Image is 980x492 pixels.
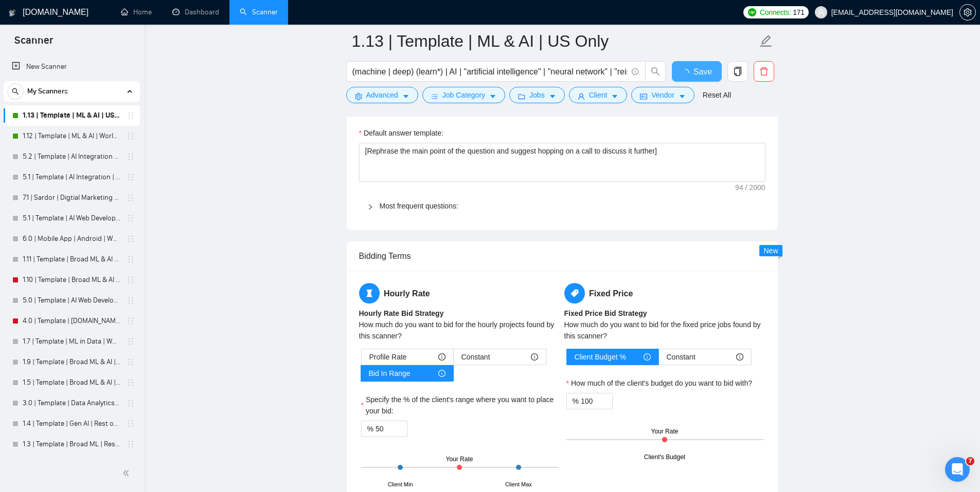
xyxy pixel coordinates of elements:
[402,92,409,100] span: caret-down
[23,167,120,187] a: 5.1 | Template | AI Integration | Worldwide
[693,65,712,78] span: Save
[7,83,24,100] button: search
[817,9,825,16] span: user
[651,427,679,437] div: Your Rate
[438,370,446,377] span: info-circle
[581,393,612,409] input: How much of the client's budget do you want to bid with?
[376,421,407,437] input: Specify the % of the client's range where you want to place your bid:
[960,8,975,16] span: setting
[489,92,496,100] span: caret-down
[366,89,398,101] span: Advanced
[667,349,696,365] span: Constant
[361,394,558,417] label: Specify the % of the client's range where you want to place your bid:
[644,353,651,361] span: info-circle
[352,28,757,54] input: Scanner name...
[569,87,628,103] button: userClientcaret-down
[23,290,120,311] a: 5.0 | Template | AI Web Development | [GEOGRAPHIC_DATA] Only
[127,379,135,387] span: holder
[27,81,68,102] span: My Scanners
[549,92,556,100] span: caret-down
[959,4,976,21] button: setting
[23,434,120,455] a: 1.3 | Template | Broad ML | Rest of the World
[12,56,132,77] a: New Scanner
[564,283,585,304] span: tag
[681,69,693,77] span: loading
[578,92,585,100] span: user
[359,194,765,218] div: Most frequent questions:
[763,247,778,255] span: New
[359,309,444,317] b: Hourly Rate Bid Strategy
[23,352,120,372] a: 1.9 | Template | Broad ML & AI | Rest of the World
[651,89,674,101] span: Vendor
[127,399,135,407] span: holder
[564,309,647,317] b: Fixed Price Bid Strategy
[646,67,665,76] span: search
[959,8,976,16] a: setting
[759,34,773,48] span: edit
[754,67,774,76] span: delete
[632,68,638,75] span: info-circle
[505,480,532,489] div: Client Max
[564,319,765,342] div: How much do you want to bid for the fixed price jobs found by this scanner?
[589,89,608,101] span: Client
[4,56,140,77] li: New Scanner
[8,88,23,95] span: search
[631,87,694,103] button: idcardVendorcaret-down
[461,349,490,365] span: Constant
[127,153,135,161] span: holder
[966,457,974,465] span: 7
[760,7,791,18] span: Connects:
[23,105,120,126] a: 1.13 | Template | ML & AI | US Only
[679,92,686,100] span: caret-down
[564,283,765,304] h5: Fixed Price
[754,61,774,82] button: delete
[355,92,362,100] span: setting
[359,319,560,342] div: How much do you want to bid for the hourly projects found by this scanner?
[23,249,120,270] a: 1.11 | Template | Broad ML & AI | [GEOGRAPHIC_DATA] Only
[23,187,120,208] a: 7.1 | Sardor | Digtial Marketing PPC | Worldwide
[359,241,765,271] div: Bidding Terms
[446,455,473,464] div: Your Rate
[9,5,16,21] img: logo
[23,311,120,331] a: 4.0 | Template | [DOMAIN_NAME] | Worldwide
[727,61,748,82] button: copy
[172,8,219,16] a: dashboardDashboard
[611,92,618,100] span: caret-down
[575,349,626,365] span: Client Budget %
[380,202,458,210] a: Most frequent questions:
[531,353,538,361] span: info-circle
[127,440,135,448] span: holder
[566,377,753,389] label: How much of the client's budget do you want to bid with?
[127,111,135,120] span: holder
[793,7,804,18] span: 171
[518,92,525,100] span: folder
[127,255,135,263] span: holder
[438,353,446,361] span: info-circle
[748,8,756,16] img: upwork-logo.png
[945,457,970,482] iframe: Intercom live chat
[359,143,765,182] textarea: Default answer template:
[23,331,120,352] a: 1.7 | Template | ML in Data | Worldwide
[23,413,120,434] a: 1.4 | Template | Gen AI | Rest of the World
[127,420,135,428] span: holder
[529,89,545,101] span: Jobs
[127,173,135,181] span: holder
[23,393,120,413] a: 3.0 | Template | Data Analytics | World Wide
[644,452,685,462] div: Client's Budget
[127,214,135,222] span: holder
[431,92,438,100] span: bars
[422,87,505,103] button: barsJob Categorycaret-down
[728,67,747,76] span: copy
[388,480,413,489] div: Client Min
[127,276,135,284] span: holder
[736,353,743,361] span: info-circle
[359,127,443,139] label: Default answer template:
[23,372,120,393] a: 1.5 | Template | Broad ML & AI | Big 5
[6,33,61,54] span: Scanner
[369,366,411,381] span: Bid In Range
[127,132,135,140] span: holder
[367,204,373,210] span: right
[359,283,380,304] span: hourglass
[127,337,135,346] span: holder
[121,8,152,16] a: homeHome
